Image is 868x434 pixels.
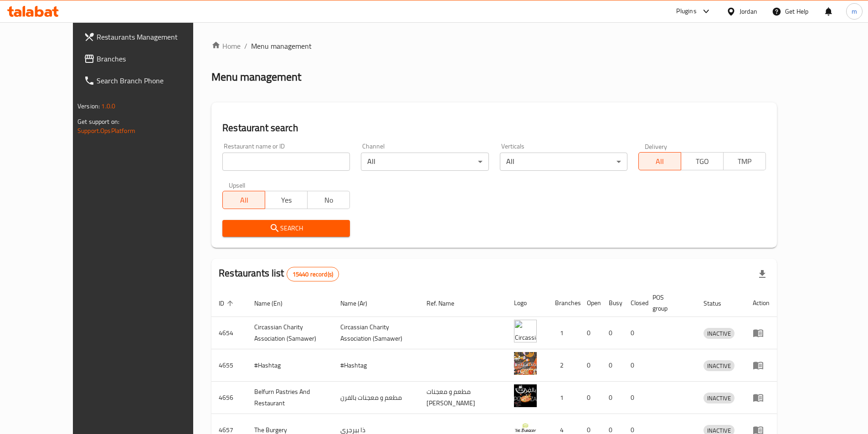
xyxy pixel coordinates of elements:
span: Yes [269,194,304,207]
span: POS group [652,292,685,314]
span: Version: [77,100,100,112]
span: Search Branch Phone [97,75,211,86]
img: ​Circassian ​Charity ​Association​ (Samawer) [514,320,537,342]
nav: breadcrumb [211,41,777,51]
a: Restaurants Management [77,26,218,48]
th: Action [745,289,777,317]
td: 0 [623,317,645,349]
td: #Hashtag [333,349,419,382]
span: INACTIVE [704,393,734,403]
span: TGO [685,155,720,168]
td: ​Circassian ​Charity ​Association​ (Samawer) [247,317,333,349]
h2: Restaurant search [222,121,766,135]
span: TMP [727,155,762,168]
td: 1 [548,317,580,349]
td: ​Circassian ​Charity ​Association​ (Samawer) [333,317,419,349]
td: 2 [548,349,580,382]
div: Menu [753,360,770,371]
h2: Menu management [211,70,301,84]
label: Delivery [645,143,668,149]
td: 4655 [211,349,247,382]
td: 0 [580,317,601,349]
button: All [222,191,265,209]
button: Yes [265,191,308,209]
div: All [361,153,488,171]
img: #Hashtag [514,352,537,375]
div: Export file [751,263,773,285]
button: TGO [681,152,724,170]
span: Branches [97,53,211,64]
span: Name (En) [254,298,294,309]
span: Menu management [251,41,312,51]
span: INACTIVE [704,361,734,371]
label: Upsell [229,182,246,188]
td: 1 [548,382,580,414]
td: 0 [601,349,623,382]
a: Search Branch Phone [77,70,218,92]
th: Closed [623,289,645,317]
span: All [226,194,262,207]
span: Name (Ar) [340,298,379,309]
div: Total records count [287,267,339,281]
td: 0 [580,349,601,382]
td: مطعم و معجنات [PERSON_NAME] [419,382,507,414]
div: INACTIVE [704,328,734,339]
button: TMP [723,152,766,170]
td: 0 [580,382,601,414]
td: مطعم و معجنات بالفرن [333,382,419,414]
td: 0 [623,382,645,414]
a: Branches [77,48,218,70]
span: INACTIVE [704,328,734,339]
li: / [244,41,247,51]
span: Ref. Name [426,298,466,309]
td: 0 [601,382,623,414]
button: All [638,152,681,170]
td: 0 [601,317,623,349]
th: Busy [601,289,623,317]
th: Open [580,289,601,317]
img: Belfurn Pastries And Restaurant [514,384,537,407]
td: 4654 [211,317,247,349]
a: Support.OpsPlatform [77,125,135,137]
span: 15440 record(s) [287,270,339,279]
div: INACTIVE [704,393,734,403]
span: Search [230,223,343,234]
td: #Hashtag [247,349,333,382]
div: Menu [753,392,770,403]
div: All [500,153,627,171]
div: Plugins [676,6,696,17]
span: Get support on: [77,116,119,128]
div: Menu [753,327,770,338]
span: Status [704,298,733,309]
td: Belfurn Pastries And Restaurant [247,382,333,414]
a: Home [211,41,241,51]
span: 1.0.0 [101,100,115,112]
button: Search [222,220,350,237]
th: Logo [507,289,548,317]
td: 4656 [211,382,247,414]
span: No [311,194,346,207]
button: No [307,191,350,209]
input: Search for restaurant name or ID.. [222,153,350,171]
h2: Restaurants list [219,266,339,281]
th: Branches [548,289,580,317]
span: ID [219,298,236,309]
div: Jordan [740,6,757,16]
span: Restaurants Management [97,31,211,42]
span: All [642,155,678,168]
td: 0 [623,349,645,382]
span: m [852,6,857,16]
